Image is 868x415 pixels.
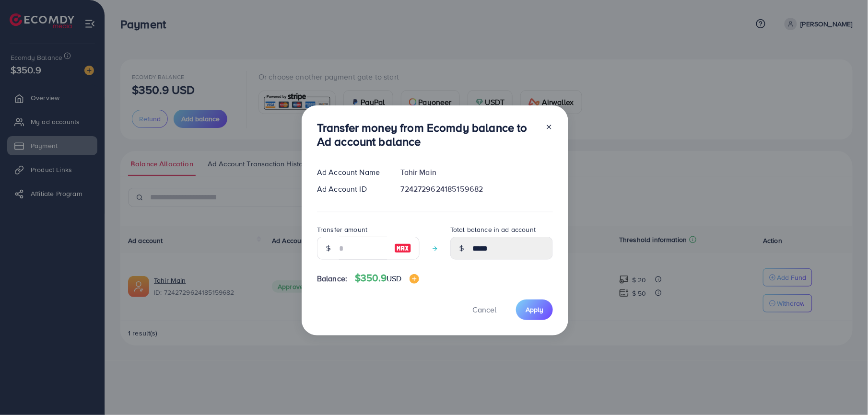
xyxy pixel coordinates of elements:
h4: $350.9 [355,272,419,284]
span: Cancel [472,304,496,315]
div: Ad Account Name [309,167,393,178]
div: Ad Account ID [309,184,393,195]
label: Total balance in ad account [450,225,536,234]
span: Apply [526,305,543,314]
img: image [410,274,419,284]
img: image [394,242,411,254]
div: 7242729624185159682 [393,184,561,195]
div: Tahir Main [393,167,561,178]
h3: Transfer money from Ecomdy balance to Ad account balance [317,121,538,149]
label: Transfer amount [317,225,367,234]
span: USD [387,273,401,284]
span: Balance: [317,273,347,284]
button: Apply [516,300,553,320]
button: Cancel [460,300,508,320]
